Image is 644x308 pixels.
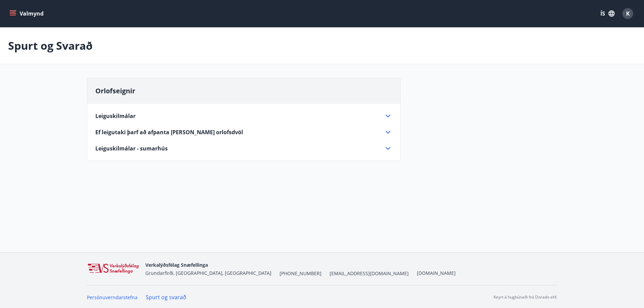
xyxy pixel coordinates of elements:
a: [DOMAIN_NAME] [417,270,456,276]
div: Ef leigutaki þarf að afpanta [PERSON_NAME] orlofsdvöl [95,128,392,136]
span: Leiguskilmálar - sumarhús [95,145,168,152]
button: K [620,5,636,22]
a: Spurt og svarað [146,293,186,301]
span: K [626,10,630,17]
span: Grundarfirði, [GEOGRAPHIC_DATA], [GEOGRAPHIC_DATA] [145,270,271,276]
button: ÍS [597,7,618,20]
a: Persónuverndarstefna [87,294,138,301]
span: Verkalýðsfélag Snæfellinga [145,262,208,268]
p: Spurt og Svarað [8,38,93,53]
span: Orlofseignir [95,86,135,95]
span: Leiguskilmálar [95,112,136,120]
span: [EMAIL_ADDRESS][DOMAIN_NAME] [330,270,409,277]
span: [PHONE_NUMBER] [280,270,321,277]
span: Ef leigutaki þarf að afpanta [PERSON_NAME] orlofsdvöl [95,128,243,136]
img: WvRpJk2u6KDFA1HvFrCJUzbr97ECa5dHUCvez65j.png [87,263,140,275]
div: Leiguskilmálar - sumarhús [95,144,392,152]
div: Leiguskilmálar [95,112,392,120]
button: menu [8,7,46,20]
p: Keyrt á hugbúnaði frá Dorado ehf. [494,294,557,300]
